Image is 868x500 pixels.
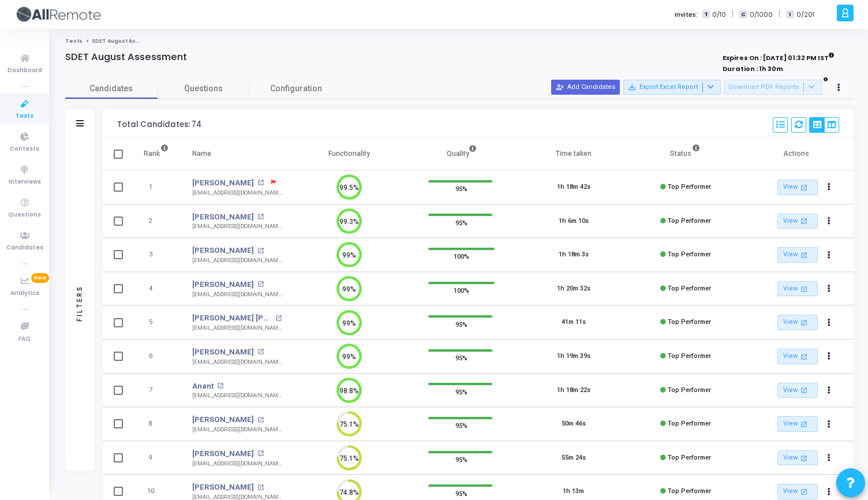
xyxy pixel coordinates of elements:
span: 95% [455,386,467,397]
div: 1h 18m 3s [559,250,589,260]
a: View [777,383,818,398]
span: Top Performer [668,318,711,326]
div: [EMAIL_ADDRESS][DOMAIN_NAME] [192,290,282,299]
span: SDET August Assessment [92,38,165,44]
span: 95% [455,318,467,330]
span: T [702,10,710,19]
a: [PERSON_NAME] [192,346,254,358]
strong: Duration : 1h 30m [723,64,783,73]
mat-icon: open_in_new [257,281,264,288]
mat-icon: save_alt [628,83,636,91]
td: 3 [132,238,181,272]
div: Time taken [556,147,592,160]
span: Candidates [65,83,158,95]
span: | [732,8,734,20]
button: Actions [821,349,837,365]
div: [EMAIL_ADDRESS][DOMAIN_NAME] [192,324,282,333]
th: Status [630,138,742,170]
th: Rank [132,138,181,170]
mat-icon: open_in_new [799,487,809,497]
button: Actions [821,281,837,297]
span: C [739,10,747,19]
span: Top Performer [668,386,711,394]
h4: SDET August Assessment [65,51,187,63]
a: [PERSON_NAME] [192,482,254,493]
span: Top Performer [668,251,711,258]
td: 2 [132,204,181,238]
button: Actions [821,315,837,331]
nav: breadcrumb [65,38,854,45]
div: 1h 19m 39s [557,352,590,361]
div: [EMAIL_ADDRESS][DOMAIN_NAME] [192,222,282,231]
span: Top Performer [668,183,711,191]
mat-icon: open_in_new [799,419,809,429]
span: 95% [455,217,467,228]
button: Actions [821,416,837,432]
mat-icon: open_in_new [257,349,264,355]
mat-icon: open_in_new [257,450,264,457]
div: 50m 46s [562,419,586,429]
th: Quality [405,138,517,170]
span: I [786,10,794,19]
button: Export Excel Report [623,80,721,95]
td: 7 [132,374,181,408]
div: Name [192,147,211,160]
span: 95% [455,183,467,195]
span: 0/1000 [750,10,773,20]
div: 1h 13m [563,487,584,497]
span: 100% [454,285,469,296]
mat-icon: open_in_new [257,484,264,491]
span: 95% [455,352,467,364]
span: Top Performer [668,487,711,495]
mat-icon: open_in_new [799,182,809,192]
button: Actions [821,213,837,229]
div: 41m 11s [562,318,586,327]
a: [PERSON_NAME] [192,414,254,426]
div: 1h 20m 32s [557,284,590,294]
button: Actions [821,247,837,263]
div: [EMAIL_ADDRESS][DOMAIN_NAME] [192,358,282,367]
a: Anant [192,380,214,392]
mat-icon: open_in_new [257,180,264,186]
div: 1h 6m 10s [559,217,589,226]
div: [EMAIL_ADDRESS][DOMAIN_NAME] [192,391,282,400]
a: Tests [65,38,83,44]
td: 9 [132,441,181,475]
mat-icon: open_in_new [799,284,809,294]
td: 8 [132,407,181,441]
div: View Options [809,117,839,133]
td: 6 [132,339,181,374]
span: Top Performer [668,454,711,461]
mat-icon: open_in_new [257,214,264,220]
mat-icon: open_in_new [799,216,809,226]
span: 95% [455,454,467,465]
span: Analytics [10,289,39,298]
mat-icon: open_in_new [275,315,282,322]
a: [PERSON_NAME] [192,279,254,290]
mat-icon: open_in_new [799,453,809,463]
a: [PERSON_NAME] [192,177,254,189]
div: Filters [74,240,85,367]
span: | [779,8,780,20]
a: View [777,247,818,263]
span: Configuration [270,83,322,95]
div: [EMAIL_ADDRESS][DOMAIN_NAME] [192,460,282,468]
div: 1h 18m 22s [557,386,590,395]
button: Actions [821,180,837,196]
span: Dashboard [8,66,42,76]
span: 100% [454,251,469,262]
a: View [777,180,818,195]
span: 0/10 [712,10,726,20]
span: Top Performer [668,352,711,360]
div: 1h 18m 42s [557,182,590,192]
a: [PERSON_NAME] [192,211,254,223]
span: Top Performer [668,420,711,427]
mat-icon: open_in_new [799,318,809,327]
td: 4 [132,272,181,306]
mat-icon: open_in_new [799,250,809,260]
div: Total Candidates: 74 [117,120,201,129]
span: FAQ [18,334,31,344]
th: Functionality [293,138,405,170]
span: Top Performer [668,217,711,225]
